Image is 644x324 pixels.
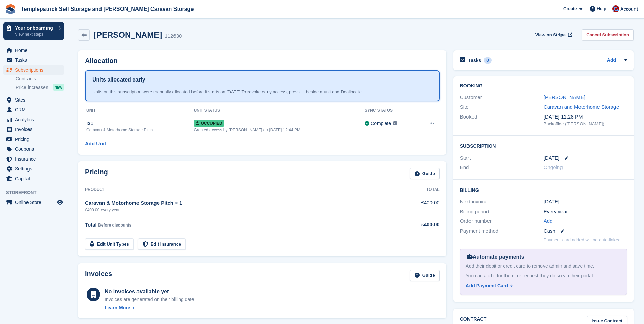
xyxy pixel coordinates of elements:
[15,55,56,65] span: Tasks
[563,5,577,12] span: Create
[460,217,544,225] div: Order number
[194,127,365,133] div: Granted access by [PERSON_NAME] on [DATE] 12:44 PM
[194,105,365,116] th: Unit Status
[86,127,194,133] div: Caravan & Motorhome Storage Pitch
[393,121,397,125] img: icon-info-grey-7440780725fd019a000dd9b08b2336e03edf1995a4989e88bcd33f0948082b44.svg
[5,4,16,14] img: stora-icon-8386f47178a22dfd0bd8f6a31ec36ba5ce8667c1dd55bd0f319d3a0aa187defe.svg
[484,57,492,64] div: 0
[15,115,56,124] span: Analytics
[3,65,64,75] a: menu
[15,134,56,144] span: Pricing
[460,142,627,149] h2: Subscription
[410,168,440,179] a: Guide
[56,198,64,206] a: Preview store
[371,120,391,127] div: Complete
[53,84,64,91] div: NEW
[98,223,131,228] span: Before discounts
[3,164,64,174] a: menu
[597,5,606,12] span: Help
[544,198,627,206] div: [DATE]
[3,115,64,124] a: menu
[92,89,432,95] div: Units on this subscription were manually allocated before it starts on [DATE] To revoke early acc...
[15,154,56,164] span: Insurance
[3,22,64,40] a: Your onboarding View next steps
[85,184,385,195] th: Product
[105,304,130,311] div: Learn More
[460,94,544,102] div: Customer
[385,184,439,195] th: Total
[460,83,627,89] h2: Booking
[460,208,544,216] div: Billing period
[3,174,64,183] a: menu
[138,238,186,250] a: Edit Insurance
[460,186,627,193] h2: Billing
[15,105,56,114] span: CRM
[165,32,182,40] div: 112630
[15,198,56,207] span: Online Store
[15,25,55,30] p: Your onboarding
[533,29,574,40] a: View on Stripe
[365,105,417,116] th: Sync Status
[460,227,544,235] div: Payment method
[544,154,559,162] time: 2025-11-01 01:00:00 UTC
[15,65,56,75] span: Subscriptions
[544,104,619,110] a: Caravan and Motorhome Storage
[15,46,56,55] span: Home
[15,31,55,37] p: View next steps
[460,113,544,127] div: Booked
[460,154,544,162] div: Start
[85,105,194,116] th: Unit
[86,120,194,127] div: I21
[16,84,48,91] span: Price increases
[544,113,627,121] div: [DATE] 12:28 PM
[85,140,106,148] a: Add Unit
[460,198,544,206] div: Next invoice
[92,76,145,84] h1: Units allocated early
[385,195,439,217] td: £400.00
[15,174,56,183] span: Capital
[85,168,108,179] h2: Pricing
[85,199,385,207] div: Caravan & Motorhome Storage Pitch × 1
[105,296,196,303] div: Invoices are generated on their billing date.
[85,222,97,228] span: Total
[544,164,563,170] span: Ongoing
[466,272,621,280] div: You can add it for them, or request they do so via their portal.
[544,208,627,216] div: Every year
[582,29,634,40] a: Cancel Subscription
[3,95,64,105] a: menu
[544,237,621,244] p: Payment card added will be auto-linked
[3,198,64,207] a: menu
[460,103,544,111] div: Site
[544,94,585,100] a: [PERSON_NAME]
[16,84,64,91] a: Price increases NEW
[620,6,638,13] span: Account
[85,270,112,281] h2: Invoices
[18,3,196,15] a: Templepatrick Self Storage and [PERSON_NAME] Caravan Storage
[466,282,619,289] a: Add Payment Card
[94,30,162,39] h2: [PERSON_NAME]
[105,304,196,311] a: Learn More
[194,120,224,127] span: Occupied
[15,144,56,154] span: Coupons
[3,55,64,65] a: menu
[15,125,56,134] span: Invoices
[466,253,621,261] div: Automate payments
[15,164,56,174] span: Settings
[544,227,627,235] div: Cash
[607,57,616,65] a: Add
[544,217,553,225] a: Add
[3,154,64,164] a: menu
[6,189,68,196] span: Storefront
[466,282,508,289] div: Add Payment Card
[16,76,64,82] a: Contracts
[85,57,440,65] h2: Allocation
[85,238,134,250] a: Edit Unit Types
[105,288,196,296] div: No invoices available yet
[410,270,440,281] a: Guide
[535,32,566,38] span: View on Stripe
[3,134,64,144] a: menu
[385,221,439,229] div: £400.00
[85,207,385,213] div: £400.00 every year
[544,121,627,127] div: Backoffice ([PERSON_NAME])
[3,144,64,154] a: menu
